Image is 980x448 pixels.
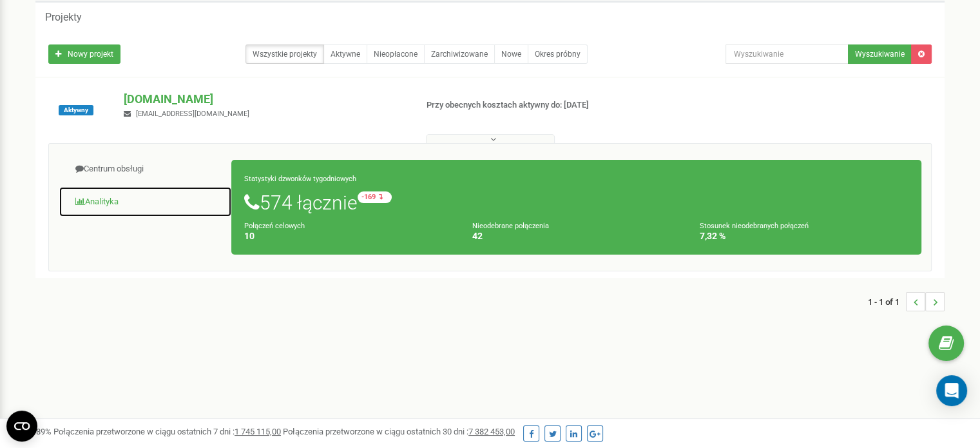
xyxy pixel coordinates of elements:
a: Zarchiwizowane [424,44,495,64]
span: 1 - 1 of 1 [868,292,906,311]
small: Statystyki dzwonków tygodniowych [244,175,356,183]
span: Aktywny [59,105,93,115]
p: [DOMAIN_NAME] [124,91,405,108]
a: Analityka [59,186,232,218]
small: -169 [358,191,392,203]
h4: 10 [244,231,453,241]
a: Okres próbny [528,44,588,64]
u: 1 745 115,00 [235,427,281,436]
h4: 42 [472,231,681,241]
p: Przy obecnych kosztach aktywny do: [DATE] [427,99,633,112]
a: Wszystkie projekty [245,44,324,64]
span: Połączenia przetworzone w ciągu ostatnich 7 dni : [53,427,281,436]
button: Open CMP widget [6,411,37,442]
button: Wyszukiwanie [848,44,912,64]
small: Stosunek nieodebranych połączeń [700,222,809,230]
div: Open Intercom Messenger [936,375,967,406]
a: Nieopłacone [367,44,425,64]
h1: 574 łącznie [244,191,908,213]
small: Połączeń celowych [244,222,305,230]
h5: Projekty [45,12,82,23]
a: Centrum obsługi [59,153,232,185]
input: Wyszukiwanie [725,44,849,64]
a: Nowe [494,44,528,64]
nav: ... [868,279,945,324]
h4: 7,32 % [700,231,908,241]
a: Nowy projekt [48,44,120,64]
span: [EMAIL_ADDRESS][DOMAIN_NAME] [136,110,249,118]
a: Aktywne [323,44,367,64]
span: Połączenia przetworzone w ciągu ostatnich 30 dni : [283,427,515,436]
u: 7 382 453,00 [468,427,515,436]
small: Nieodebrane połączenia [472,222,549,230]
